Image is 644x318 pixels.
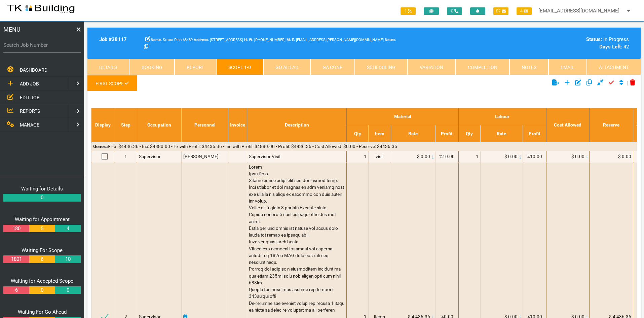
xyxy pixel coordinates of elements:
[287,38,291,42] b: M:
[458,108,546,125] th: Labour
[228,108,247,142] th: Invoice
[347,125,369,142] th: Qty
[249,38,253,42] b: W:
[408,59,455,75] a: Variation
[124,154,127,159] span: 1
[129,59,174,75] a: Booking
[548,59,586,75] a: Email
[590,151,633,163] td: $ 0.00
[263,59,310,75] a: Go Ahead
[590,108,633,142] th: Reserve
[18,309,67,315] a: Waiting For Go Ahead
[93,144,109,149] b: General
[20,67,47,73] span: DASHBOARD
[417,154,430,159] span: $ 0.00
[20,122,39,128] span: MANAGE
[347,108,459,125] th: Material
[310,59,354,75] a: GA Conf
[586,36,602,42] b: Status:
[599,44,622,50] b: Days Left:
[455,59,509,75] a: Completion
[458,125,480,142] th: Qty
[194,38,209,42] b: Address:
[137,108,182,142] th: Occupation
[480,125,523,142] th: Rate
[20,95,40,100] span: EDIT JOB
[151,38,162,42] b: Name:
[87,75,137,91] a: First Scope
[144,44,148,50] a: Click here copy customer information.
[151,38,193,42] span: Strata Plan 68489
[447,7,462,15] span: 0
[247,108,347,142] th: Description
[546,108,590,142] th: Cost Allowed
[523,125,546,142] th: Profit
[439,154,455,159] span: %10.00
[292,38,295,42] b: E:
[364,154,367,159] span: 1
[3,286,29,294] a: 6
[55,255,80,263] a: 10
[401,7,416,15] span: 1
[29,255,55,263] a: 6
[504,154,518,159] span: $ 0.00
[22,247,63,253] a: Waiting For Scope
[29,225,55,233] a: 5
[21,186,63,192] a: Waiting for Details
[3,225,29,233] a: 180
[55,225,80,233] a: 4
[355,59,408,75] a: Scheduling
[99,36,127,42] b: Job # 28117
[527,154,542,159] span: %10.00
[20,108,40,114] span: REPORTS
[249,154,280,159] span: Supervisor Visit
[502,36,629,51] div: In Progress 42
[87,59,129,75] a: Details
[249,38,286,42] span: [PHONE_NUMBER]
[517,7,532,15] span: 4
[493,7,508,15] span: 87
[7,3,75,14] img: s3file
[11,278,73,284] a: Waiting for Accepted Scope
[15,216,70,222] a: Waiting for Appointment
[3,194,81,202] a: 0
[376,154,384,159] span: visit
[194,38,243,42] span: [STREET_ADDRESS]
[3,255,29,263] a: 1801
[20,81,39,86] span: ADD JOB
[182,108,228,142] th: Personnel
[391,125,435,142] th: Rate
[182,151,228,163] td: [PERSON_NAME]
[29,286,55,294] a: 0
[385,38,396,42] b: Notes:
[435,125,458,142] th: Profit
[55,286,80,294] a: 0
[139,154,161,159] span: Supervisor
[550,75,637,91] div: |
[244,38,248,42] b: H:
[292,38,384,42] span: [EMAIL_ADDRESS][PERSON_NAME][DOMAIN_NAME]
[216,59,263,75] a: Scope 1-0
[3,25,21,34] span: MENU
[476,154,479,159] span: 1
[115,108,137,142] th: Step
[509,59,548,75] a: Notes
[3,41,81,49] label: Search Job Number
[571,154,584,159] span: $ 0.00
[175,59,216,75] a: Report
[369,125,391,142] th: Item
[91,108,115,142] th: Display
[587,59,641,75] a: Attachment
